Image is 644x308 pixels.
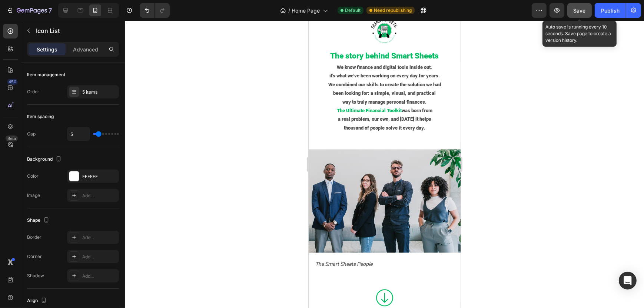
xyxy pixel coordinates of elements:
div: Background [27,154,63,164]
span: Save [574,7,586,14]
p: 7 [49,6,52,15]
div: Add... [82,234,117,241]
div: Shadow [27,272,44,279]
div: Image [27,192,40,199]
div: Add... [82,254,117,260]
div: FFFFFF [82,173,117,180]
button: Save [567,3,592,18]
span: The Ultimate Financial Toolkit [28,87,93,93]
span: Home Page [292,7,320,14]
p: Settings [37,46,57,53]
div: Open Intercom Messenger [619,272,637,289]
p: The Smart Sheets People [7,239,145,248]
div: Publish [601,7,620,14]
p: We know finance and digital tools inside out, [1,42,151,51]
div: Add... [82,273,117,279]
div: Color [27,173,39,180]
div: 5 items [82,89,117,96]
p: thousand of people solve it every day. [1,103,151,111]
iframe: Design area [309,21,461,308]
span: Need republishing [374,7,412,14]
div: Corner [27,253,42,260]
div: Shape [27,215,51,225]
span: Default [345,7,361,14]
div: Align [27,296,48,306]
button: 7 [3,3,55,18]
img: gempages_542655638195405683-32679f6e-d4b3-402f-9202-cfb09b05f17b.png [67,268,85,286]
div: Item management [27,71,65,78]
p: way to truly manage personal finances. [1,77,151,86]
div: Border [27,234,42,241]
p: been looking for: a simple, visual, and practical [1,68,151,77]
div: Gap [27,131,36,137]
div: 450 [7,79,18,85]
span: / [288,7,290,14]
p: Advanced [73,46,98,53]
div: Order [27,88,39,95]
p: a real problem, our own, and [DATE] it helps [1,94,151,103]
div: Item spacing [27,113,54,120]
input: Auto [67,127,90,141]
p: it's what we've been working on every day for years. [1,51,151,59]
p: was born from [1,86,151,94]
p: Download Instructions [1,287,151,301]
div: Undo/Redo [140,3,170,18]
div: Add... [82,192,117,199]
p: We combined our skills to create the solution we had [1,60,151,68]
p: Icon List [36,26,116,35]
button: Publish [595,3,626,18]
p: The story behind Smart Sheets [1,29,151,43]
div: Beta [6,135,18,141]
